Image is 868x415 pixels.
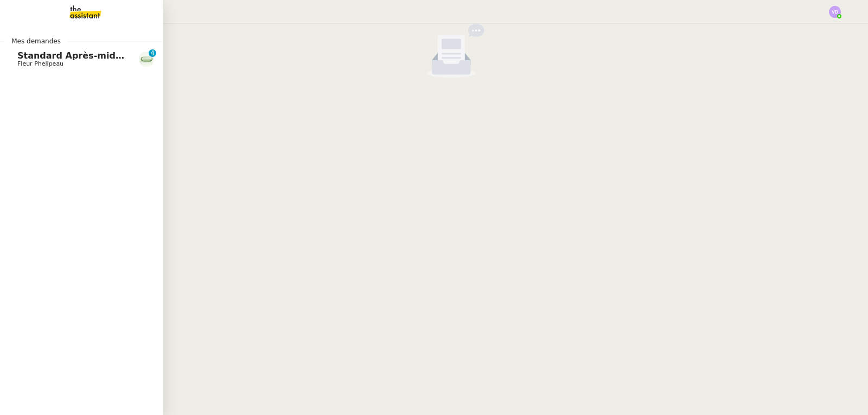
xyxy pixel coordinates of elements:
[139,52,154,67] img: 7f9b6497-4ade-4d5b-ae17-2cbe23708554
[149,49,156,57] nz-badge-sup: 4
[829,6,841,18] img: svg
[150,49,155,59] p: 4
[17,60,63,67] span: Fleur Phelipeau
[5,36,67,47] span: Mes demandes
[17,50,154,61] span: Standard Après-midi - DLAB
